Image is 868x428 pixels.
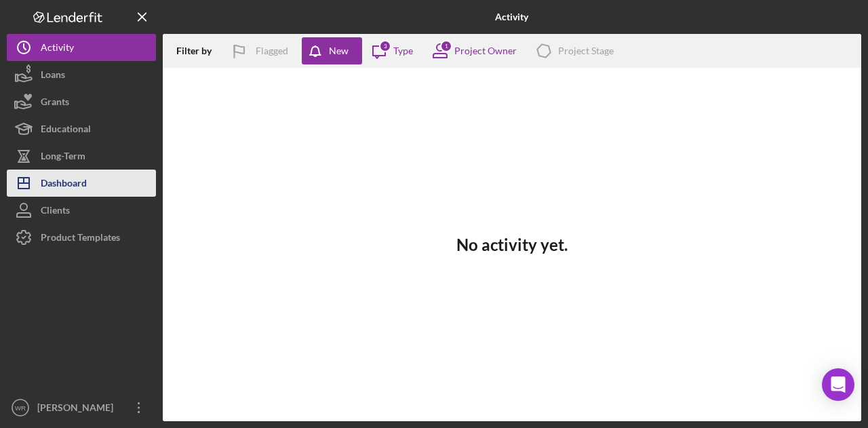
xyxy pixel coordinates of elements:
button: Grants [7,88,156,115]
div: Project Owner [454,45,517,56]
div: Clients [41,197,70,227]
div: New [329,37,349,64]
div: Open Intercom Messenger [822,368,854,401]
b: Activity [495,12,528,22]
button: Long-Term [7,142,156,170]
div: Long-Term [41,142,85,173]
button: WR[PERSON_NAME] [7,394,156,421]
div: Product Templates [41,224,120,254]
div: Grants [41,88,69,119]
div: Educational [41,115,91,146]
div: Loans [41,61,65,92]
div: Activity [41,34,74,64]
button: Product Templates [7,224,156,251]
div: Type [393,45,413,56]
div: 1 [440,40,452,52]
button: Loans [7,61,156,88]
div: Dashboard [41,170,87,200]
button: Educational [7,115,156,142]
div: Filter by [176,45,222,56]
div: Project Stage [558,45,614,56]
text: WR [15,404,26,412]
button: Flagged [222,37,302,64]
div: [PERSON_NAME] [34,394,122,425]
button: Dashboard [7,170,156,197]
div: Flagged [256,37,288,64]
h3: No activity yet. [456,235,568,254]
button: New [302,37,362,64]
button: Activity [7,34,156,61]
div: 3 [379,40,391,52]
button: Clients [7,197,156,224]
